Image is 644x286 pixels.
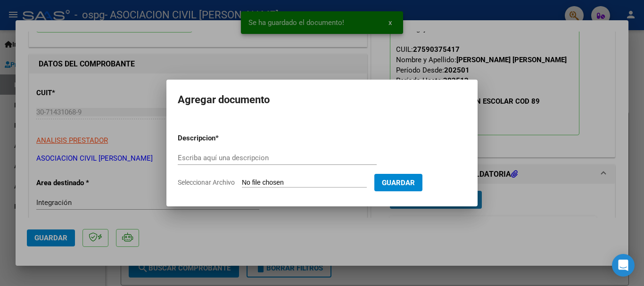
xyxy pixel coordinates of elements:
span: Seleccionar Archivo [178,179,235,186]
h2: Agregar documento [178,91,466,109]
button: Guardar [374,174,422,191]
div: Open Intercom Messenger [612,254,635,277]
span: Guardar [382,179,415,187]
p: Descripcion [178,133,264,144]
